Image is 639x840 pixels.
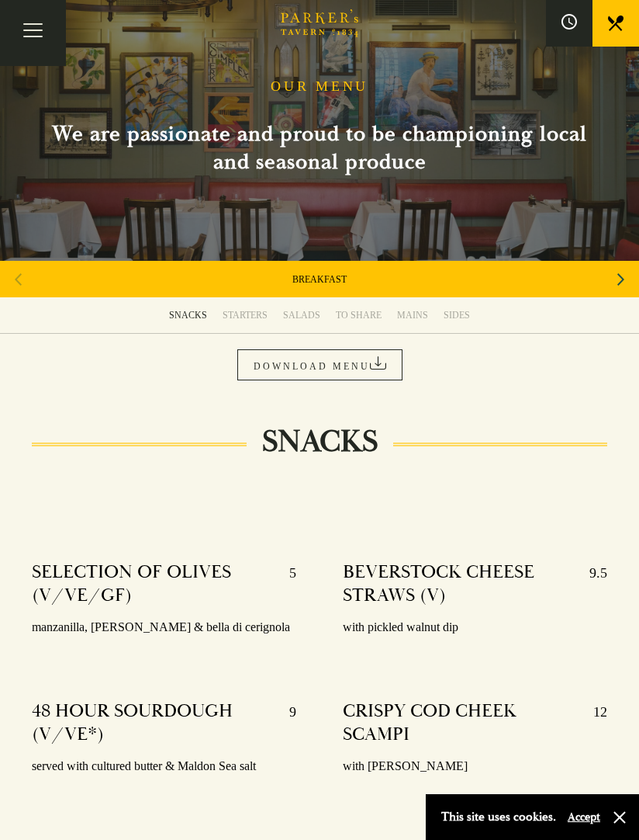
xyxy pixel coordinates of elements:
[343,755,607,778] p: with [PERSON_NAME]
[274,561,296,607] p: 5
[237,349,402,380] a: DOWNLOAD MENU
[32,755,296,778] p: served with cultured butter & Maldon Sea salt
[574,561,607,607] p: 9.5
[32,616,296,639] p: manzanilla, [PERSON_NAME] & bella di cerignola
[578,699,607,746] p: 12
[32,561,274,607] h4: SELECTION OF OLIVES (V/VE/GF)
[223,309,268,321] div: STARTERS
[33,120,606,176] h2: We are passionate and proud to be championing local and seasonal produce
[343,616,607,639] p: with pickled walnut dip
[441,806,556,828] p: This site uses cookies.
[292,273,347,286] a: BREAKFAST
[274,699,296,746] p: 9
[336,309,382,321] div: TO SHARE
[275,297,328,333] a: SALADS
[215,297,275,333] a: STARTERS
[436,297,478,333] a: SIDES
[444,309,470,321] div: SIDES
[343,699,578,746] h4: CRISPY COD CHEEK SCAMPI
[283,309,320,321] div: SALADS
[612,810,627,825] button: Close and accept
[247,423,393,460] h2: SNACKS
[271,78,368,95] h1: OUR MENU
[161,297,215,333] a: SNACKS
[389,297,436,333] a: MAINS
[32,699,274,746] h4: 48 HOUR SOURDOUGH (V/VE*)
[568,810,600,824] button: Accept
[397,309,428,321] div: MAINS
[169,309,207,321] div: SNACKS
[328,297,389,333] a: TO SHARE
[610,262,631,297] div: Next slide
[343,561,574,607] h4: BEVERSTOCK CHEESE STRAWS (V)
